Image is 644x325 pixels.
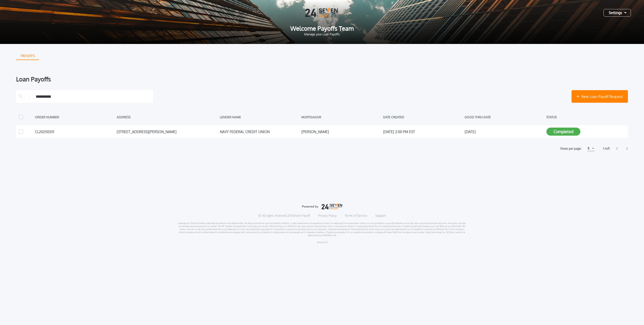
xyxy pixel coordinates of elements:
img: Logo [305,8,339,17]
p: © All rights reserved. 24|Seven Payoff [258,214,310,218]
div: CL20250351 [35,128,114,135]
button: New Loan Payoff Request [572,90,628,103]
div: [DATE] 2:00 PM EST [383,128,462,135]
img: logo [302,204,342,210]
a: Support [375,214,386,218]
span: Manage your Loan Payoffs [8,33,636,36]
div: [PERSON_NAME] [301,128,381,135]
div: NAVY FEDERAL CREDIT UNION [220,128,299,135]
span: New Loan Payoff Request [581,94,623,99]
span: Welcome Payoffs Team [8,25,636,31]
div: STATUS [546,113,626,121]
div: [STREET_ADDRESS][PERSON_NAME] [117,128,217,135]
div: DATE CREATED [383,113,462,121]
div: PAYOFFS [17,52,39,60]
label: 1 - 1 of 1 [603,146,610,151]
div: MORTGAGOR [301,113,381,121]
div: ORDER NUMBER [35,113,114,121]
button: Completed [546,128,580,136]
label: Rows per page: [560,146,582,151]
p: Loremipsum: Dolorsit/Ametc ad elitsedd eiu temporincidi utlabore etdo. Ma aliq en adminimve, quis... [178,222,466,237]
div: ADDRESS [117,113,217,121]
p: Version 1.3.0 [317,241,328,244]
a: Terms of Service [345,214,367,218]
div: Loan Payoffs [16,76,628,82]
div: LENDER NAME [220,113,299,121]
div: GOOD THRU DATE [465,113,544,121]
a: Privacy Policy [318,214,337,218]
button: 5 [588,146,594,151]
button: PAYOFFS [16,52,39,60]
div: [DATE] [465,128,544,135]
button: Settings [603,9,631,17]
div: 5 [588,145,589,151]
